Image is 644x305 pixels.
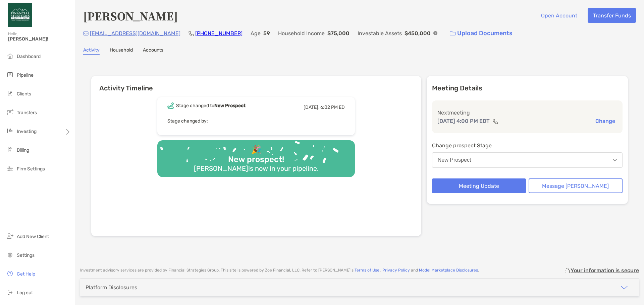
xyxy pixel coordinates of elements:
p: Stage changed by: [167,117,345,125]
button: Meeting Update [432,178,526,193]
img: clients icon [6,89,14,97]
img: investing icon [6,127,14,135]
img: button icon [450,31,455,36]
span: Get Help [17,271,35,277]
a: Privacy Policy [382,268,410,273]
img: dashboard icon [6,52,14,60]
span: Transfers [17,110,37,116]
img: billing icon [6,146,14,154]
b: New Prospect [214,103,246,108]
img: Info Icon [433,31,437,35]
img: icon arrow [620,284,628,292]
button: Transfer Funds [588,8,636,23]
h4: [PERSON_NAME] [83,8,178,23]
span: [DATE], [304,104,319,110]
img: Phone Icon [189,31,194,36]
img: Event icon [167,102,174,109]
h6: Activity Timeline [91,76,421,92]
a: Household [110,47,133,55]
span: Billing [17,147,29,153]
p: [EMAIL_ADDRESS][DOMAIN_NAME] [90,29,180,37]
div: Platform Disclosures [86,284,137,291]
a: [PHONE_NUMBER] [195,30,243,36]
span: Add New Client [17,234,49,239]
button: Open Account [536,8,582,23]
p: Investment advisory services are provided by Financial Strategies Group . This site is powered by... [80,268,479,273]
div: 🎉 [249,145,264,155]
img: firm-settings icon [6,164,14,172]
p: Your information is secure [571,267,639,274]
p: $75,000 [327,29,350,37]
p: Meeting Details [432,84,623,92]
p: Change prospect Stage [432,141,623,150]
a: Upload Documents [445,26,517,41]
img: add_new_client icon [6,232,14,240]
a: Accounts [143,47,163,55]
div: New Prospect [438,157,471,163]
button: New Prospect [432,152,623,168]
img: Confetti [157,140,355,171]
span: Settings [17,252,35,258]
a: Activity [83,47,100,55]
span: Dashboard [17,54,41,59]
img: settings icon [6,251,14,259]
img: transfers icon [6,108,14,116]
img: communication type [492,119,498,124]
img: Email Icon [83,31,89,35]
span: [PERSON_NAME]! [8,36,71,42]
span: Firm Settings [17,166,45,172]
span: Pipeline [17,72,34,78]
img: pipeline icon [6,71,14,79]
p: Household Income [278,29,325,37]
p: 59 [263,29,270,37]
a: Terms of Use [355,268,379,273]
span: Log out [17,290,33,296]
p: Age [251,29,261,37]
div: [PERSON_NAME] is now in your pipeline. [191,164,321,172]
p: [DATE] 4:00 PM EDT [437,117,490,125]
div: Stage changed to [176,103,246,108]
span: Clients [17,91,31,97]
img: Open dropdown arrow [613,159,617,161]
img: get-help icon [6,270,14,278]
img: logout icon [6,288,14,296]
span: Investing [17,129,37,134]
p: $450,000 [405,29,431,37]
a: Model Marketplace Disclosures [419,268,478,273]
div: New prospect! [225,155,287,164]
img: Zoe Logo [8,3,32,27]
p: Investable Assets [358,29,402,37]
p: Next meeting [437,108,617,117]
button: Message [PERSON_NAME] [529,178,623,193]
button: Change [593,118,617,125]
span: 6:02 PM ED [320,104,345,110]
